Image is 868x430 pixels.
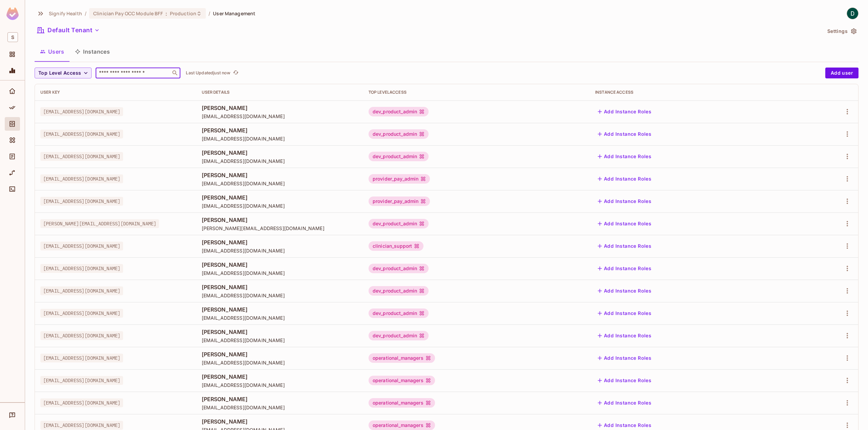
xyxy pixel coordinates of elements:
span: [PERSON_NAME][EMAIL_ADDRESS][DOMAIN_NAME] [40,219,159,228]
div: Elements [5,133,20,147]
span: [EMAIL_ADDRESS][DOMAIN_NAME] [40,174,123,183]
img: SReyMgAAAABJRU5ErkJggg== [6,7,19,20]
span: [EMAIL_ADDRESS][DOMAIN_NAME] [202,270,358,276]
span: [EMAIL_ADDRESS][DOMAIN_NAME] [40,286,123,295]
span: [EMAIL_ADDRESS][DOMAIN_NAME] [40,107,123,116]
span: [EMAIL_ADDRESS][DOMAIN_NAME] [40,309,123,318]
div: dev_product_admin [369,264,429,273]
div: User Details [202,90,358,95]
span: [PERSON_NAME] [202,418,358,425]
button: Settings [825,26,859,37]
div: URL Mapping [5,166,20,180]
span: [EMAIL_ADDRESS][DOMAIN_NAME] [202,292,358,299]
span: Top Level Access [38,69,81,77]
div: dev_product_admin [369,152,429,161]
span: [PERSON_NAME] [202,328,358,336]
div: Workspace: Signify Health [5,30,20,45]
span: [PERSON_NAME] [202,149,358,156]
button: Add Instance Roles [595,173,654,184]
span: [EMAIL_ADDRESS][DOMAIN_NAME] [40,421,123,430]
div: dev_product_admin [369,129,429,139]
span: [PERSON_NAME] [202,194,358,201]
div: Help & Updates [5,408,20,422]
span: [EMAIL_ADDRESS][DOMAIN_NAME] [40,264,123,273]
span: [PERSON_NAME] [202,261,358,268]
span: [EMAIL_ADDRESS][DOMAIN_NAME] [202,315,358,321]
span: [PERSON_NAME] [202,171,358,179]
button: Default Tenant [35,25,102,36]
span: [EMAIL_ADDRESS][DOMAIN_NAME] [202,404,358,411]
span: [EMAIL_ADDRESS][DOMAIN_NAME] [202,359,358,366]
span: Clinician Pay OCC Module BFF [93,10,163,17]
button: refresh [232,69,240,77]
div: clinician_support [369,241,424,251]
span: [PERSON_NAME] [202,373,358,380]
li: / [85,10,86,17]
div: operational_managers [369,398,435,408]
span: [PERSON_NAME] [202,283,358,291]
div: operational_managers [369,376,435,385]
div: dev_product_admin [369,309,429,318]
span: the active workspace [49,10,82,17]
span: [PERSON_NAME] [202,104,358,112]
span: Production [170,10,196,17]
span: [PERSON_NAME] [202,239,358,246]
button: Add Instance Roles [595,308,654,319]
div: Audit Log [5,150,20,163]
span: [EMAIL_ADDRESS][DOMAIN_NAME] [202,382,358,388]
span: [EMAIL_ADDRESS][DOMAIN_NAME] [202,337,358,343]
div: operational_managers [369,353,435,363]
button: Add Instance Roles [595,151,654,162]
button: Top Level Access [35,68,92,78]
span: [EMAIL_ADDRESS][DOMAIN_NAME] [40,376,123,385]
span: [PERSON_NAME] [202,306,358,313]
span: [EMAIL_ADDRESS][DOMAIN_NAME] [202,113,358,119]
div: operational_managers [369,420,435,430]
span: [EMAIL_ADDRESS][DOMAIN_NAME] [40,242,123,250]
span: [EMAIL_ADDRESS][DOMAIN_NAME] [202,203,358,209]
div: Home [5,85,20,98]
span: [PERSON_NAME] [202,395,358,403]
span: [EMAIL_ADDRESS][DOMAIN_NAME] [40,331,123,340]
span: [EMAIL_ADDRESS][DOMAIN_NAME] [40,130,123,138]
div: Policy [5,101,20,114]
span: [PERSON_NAME] [202,127,358,134]
span: S [7,32,18,42]
div: Top Level Access [369,90,584,95]
button: Add Instance Roles [595,106,654,117]
button: Users [35,43,70,60]
span: [EMAIL_ADDRESS][DOMAIN_NAME] [202,158,358,164]
button: Add user [825,68,859,78]
button: Add Instance Roles [595,263,654,274]
div: User Key [40,90,191,95]
img: Dylan Gillespie [847,8,858,19]
p: Last Updated just now [186,70,230,76]
span: [EMAIL_ADDRESS][DOMAIN_NAME] [40,152,123,161]
button: Instances [70,43,115,60]
span: [PERSON_NAME] [202,351,358,358]
button: Add Instance Roles [595,285,654,296]
span: [EMAIL_ADDRESS][DOMAIN_NAME] [202,247,358,254]
div: dev_product_admin [369,219,429,228]
span: [EMAIL_ADDRESS][DOMAIN_NAME] [40,354,123,362]
span: : [165,11,167,16]
div: Monitoring [5,64,20,77]
div: Instance Access [595,90,789,95]
button: Add Instance Roles [595,330,654,341]
span: Click to refresh data [230,69,240,77]
li: / [209,10,210,17]
button: Add Instance Roles [595,196,654,207]
button: Add Instance Roles [595,375,654,386]
span: [EMAIL_ADDRESS][DOMAIN_NAME] [202,180,358,187]
div: dev_product_admin [369,107,429,116]
div: Projects [5,48,20,61]
span: [PERSON_NAME][EMAIL_ADDRESS][DOMAIN_NAME] [202,225,358,231]
button: Add Instance Roles [595,129,654,139]
div: provider_pay_admin [369,174,430,184]
span: [PERSON_NAME] [202,216,358,224]
button: Add Instance Roles [595,397,654,408]
div: Connect [5,182,20,196]
span: [EMAIL_ADDRESS][DOMAIN_NAME] [202,135,358,142]
div: dev_product_admin [369,331,429,340]
div: Directory [5,117,20,131]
